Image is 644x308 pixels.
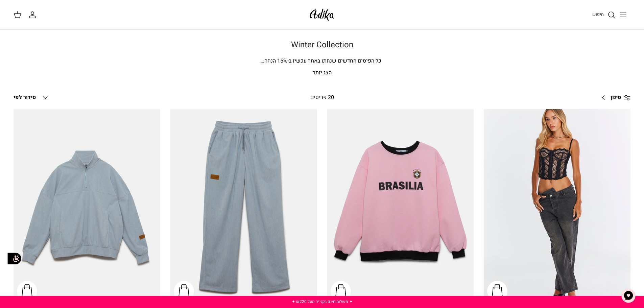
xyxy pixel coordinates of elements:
[5,249,24,268] img: accessibility_icon02.svg
[86,40,559,50] h1: Winter Collection
[618,286,639,306] button: צ'אט
[14,90,49,105] button: סידור לפי
[170,109,317,305] a: מכנסי טרנינג City strolls
[86,69,559,77] p: הצג יותר
[597,90,630,106] a: סינון
[592,11,604,18] span: חיפוש
[308,7,336,23] img: Adika IL
[292,299,353,305] a: ✦ משלוח חינם בקנייה מעל ₪220 ✦
[616,7,630,22] button: Toggle menu
[592,11,616,19] a: חיפוש
[251,93,393,102] div: 20 פריטים
[14,109,160,305] a: סווטשירט City Strolls אוברסייז
[484,109,630,305] a: ג׳ינס All Or Nothing קריס-קרוס | BOYFRIEND
[14,93,36,101] span: סידור לפי
[28,11,39,19] a: החשבון שלי
[259,57,287,65] span: % הנחה.
[277,57,283,65] span: 15
[327,109,474,305] a: סווטשירט Brazilian Kid
[611,93,621,102] span: סינון
[287,57,381,65] span: כל הפיסים החדשים שנחתו באתר עכשיו ב-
